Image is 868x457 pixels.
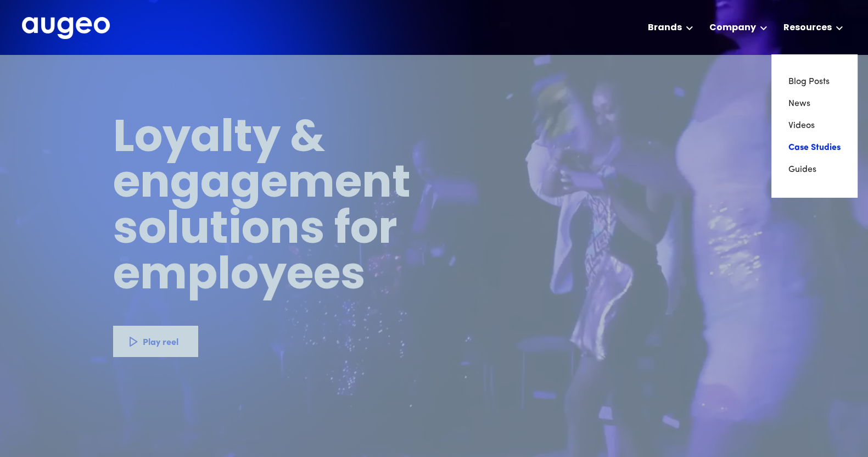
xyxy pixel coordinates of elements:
[788,137,841,159] a: Case Studies
[788,93,841,115] a: News
[647,21,681,35] div: Brands
[788,71,841,93] a: Blog Posts
[771,54,857,197] nav: Resources
[788,159,841,181] a: Guides
[22,17,110,40] img: Augeo's full logo in white.
[788,115,841,137] a: Videos
[709,21,755,35] div: Company
[22,17,110,40] a: home
[783,21,831,35] div: Resources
